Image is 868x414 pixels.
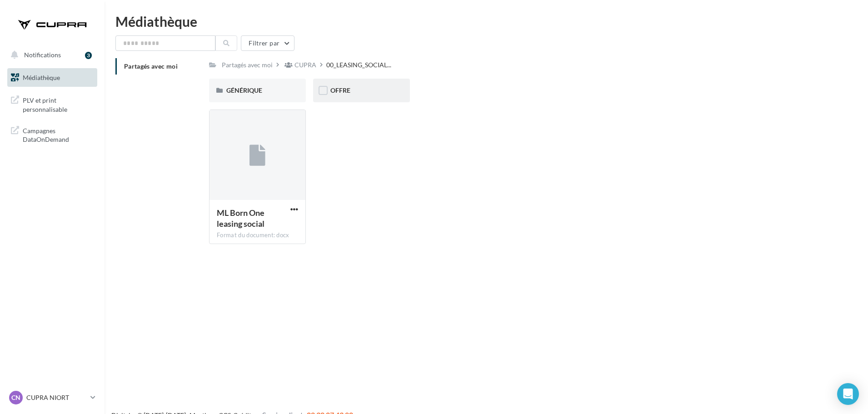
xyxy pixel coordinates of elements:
[23,74,60,81] span: Médiathèque
[7,389,97,406] a: CN CUPRA NIORT
[330,86,350,94] span: OFFRE
[24,51,61,59] span: Notifications
[222,60,273,70] div: Partagés avec moi
[115,15,857,28] div: Médiathèque
[5,45,95,65] button: Notifications 3
[11,393,20,402] span: CN
[23,125,94,144] span: Campagnes DataOnDemand
[217,231,298,239] div: Format du document: docx
[217,208,264,229] span: ML Born One leasing social
[294,60,316,70] div: CUPRA
[226,86,262,94] span: GÉNÉRIQUE
[26,393,87,402] p: CUPRA NIORT
[837,383,859,405] div: Open Intercom Messenger
[326,60,391,70] span: 00_LEASING_SOCIAL...
[5,90,99,117] a: PLV et print personnalisable
[124,62,178,70] span: Partagés avec moi
[241,35,294,51] button: Filtrer par
[85,52,92,59] div: 3
[23,94,94,114] span: PLV et print personnalisable
[5,68,99,87] a: Médiathèque
[5,121,99,148] a: Campagnes DataOnDemand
